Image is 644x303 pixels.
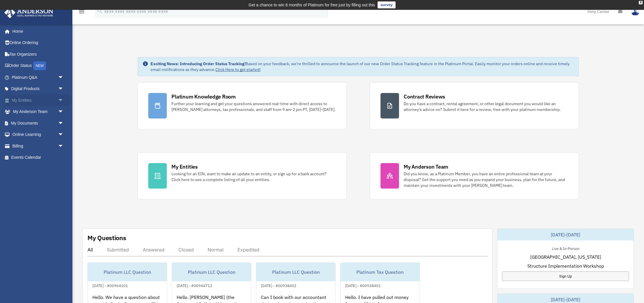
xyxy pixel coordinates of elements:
div: Did you know, as a Platinum Member, you have an entire professional team at your disposal? Get th... [404,171,568,188]
a: Click Here to get started! [215,67,261,72]
div: Get a chance to win 6 months of Platinum for free just by filling out this [248,1,375,8]
div: NEW [33,61,46,70]
a: Home [4,25,69,37]
a: Online Ordering [4,37,72,49]
div: Submitted [107,247,129,253]
div: Looking for an EIN, want to make an update to an entity, or sign up for a bank account? Click her... [171,171,336,182]
div: [DATE] - #00964101 [88,282,133,288]
div: Normal [208,247,224,253]
div: My Entities [171,163,197,170]
div: [DATE]-[DATE] [497,229,634,240]
a: My Anderson Teamarrow_drop_down [4,106,72,118]
a: Platinum Q&Aarrow_drop_down [4,72,72,83]
div: Do you have a contract, rental agreement, or other legal document you would like an attorney's ad... [404,101,568,112]
span: arrow_drop_down [58,94,69,106]
a: My Entitiesarrow_drop_down [4,94,72,106]
div: Further your learning and get your questions answered real-time with direct access to [PERSON_NAM... [171,101,336,112]
span: arrow_drop_down [58,140,69,152]
span: Structure Implementation Workshop [527,262,604,269]
span: arrow_drop_down [58,83,69,95]
div: Platinum Tax Question [341,263,420,281]
a: My Entities Looking for an EIN, want to make an update to an entity, or sign up for a bank accoun... [138,152,347,199]
div: [DATE] - #00944712 [172,282,217,288]
strong: Exciting News: Introducing Order Status Tracking! [151,61,246,66]
div: Platinum LLC Question [256,263,335,281]
div: Contract Reviews [404,93,445,100]
a: Billingarrow_drop_down [4,140,72,152]
div: [DATE] - #00938401 [341,282,385,288]
div: Answered [143,247,164,253]
a: Sign Up [502,271,629,281]
a: My Documentsarrow_drop_down [4,117,72,129]
span: arrow_drop_down [58,106,69,118]
div: Platinum LLC Question [88,263,167,281]
div: close [639,1,643,4]
div: Platinum Knowledge Room [171,93,236,100]
span: arrow_drop_down [58,72,69,83]
a: menu [78,10,85,15]
span: [GEOGRAPHIC_DATA], [US_STATE] [530,253,601,260]
a: survey [378,1,396,8]
img: Anderson Advisors Platinum Portal [3,7,55,18]
i: menu [78,8,85,15]
img: User Pic [631,7,640,16]
a: My Anderson Team Did you know, as a Platinum Member, you have an entire professional team at your... [370,152,579,199]
div: Based on your feedback, we're thrilled to announce the launch of our new Order Status Tracking fe... [151,61,574,72]
i: search [97,8,103,14]
div: [DATE] - #00938402 [256,282,301,288]
div: Live & In-Person [547,245,584,251]
div: My Questions [87,233,126,242]
a: Order StatusNEW [4,60,72,72]
div: My Anderson Team [404,163,448,170]
a: Contract Reviews Do you have a contract, rental agreement, or other legal document you would like... [370,82,579,129]
a: Digital Productsarrow_drop_down [4,83,72,95]
a: Tax Organizers [4,48,72,60]
div: Closed [178,247,194,253]
div: Platinum LLC Question [172,263,251,281]
span: arrow_drop_down [58,129,69,141]
div: Expedited [237,247,259,253]
div: All [87,247,93,253]
a: Platinum Knowledge Room Further your learning and get your questions answered real-time with dire... [138,82,347,129]
a: Events Calendar [4,152,72,163]
span: arrow_drop_down [58,117,69,129]
a: Online Learningarrow_drop_down [4,129,72,140]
